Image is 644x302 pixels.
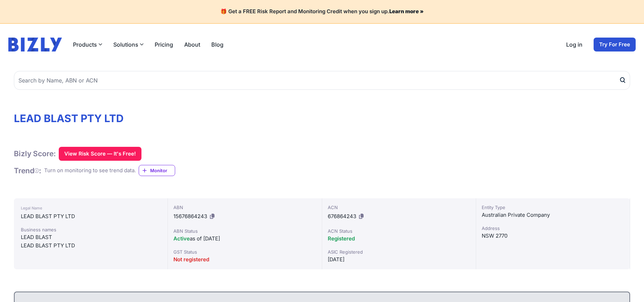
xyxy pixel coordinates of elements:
button: Solutions [113,40,144,49]
div: ACN Status [328,228,470,235]
a: Monitor [139,165,175,176]
div: Entity Type [482,204,624,211]
div: [DATE] [328,255,470,264]
span: Active [173,235,190,242]
h1: Bizly Score: [14,149,56,158]
div: Business names [21,226,161,233]
button: Products [73,40,102,49]
div: ABN Status [173,228,316,235]
div: LEAD BLAST PTY LTD [21,212,161,221]
a: Learn more » [389,8,424,15]
a: Log in [566,40,582,49]
h1: Trend : [14,166,41,175]
span: Not registered [173,256,209,263]
a: Blog [211,40,223,49]
span: Registered [328,235,355,242]
div: GST Status [173,248,316,255]
span: 15676864243 [173,213,207,220]
div: NSW 2770 [482,232,624,240]
button: View Risk Score — It's Free! [59,147,141,161]
div: LEAD BLAST PTY LTD [21,241,161,250]
div: LEAD BLAST [21,233,161,241]
div: ASIC Registered [328,248,470,255]
div: ACN [328,204,470,211]
a: Pricing [155,40,173,49]
div: ABN [173,204,316,211]
h4: 🎁 Get a FREE Risk Report and Monitoring Credit when you sign up. [8,8,636,15]
div: as of [DATE] [173,235,316,243]
span: 676864243 [328,213,356,220]
div: Address [482,225,624,232]
a: Try For Free [594,38,636,51]
div: Legal Name [21,204,161,212]
h1: LEAD BLAST PTY LTD [14,112,630,125]
input: Search by Name, ABN or ACN [14,71,630,90]
div: Turn on monitoring to see trend data. [44,167,136,175]
span: Monitor [150,167,175,174]
div: Australian Private Company [482,211,624,219]
a: About [184,40,200,49]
